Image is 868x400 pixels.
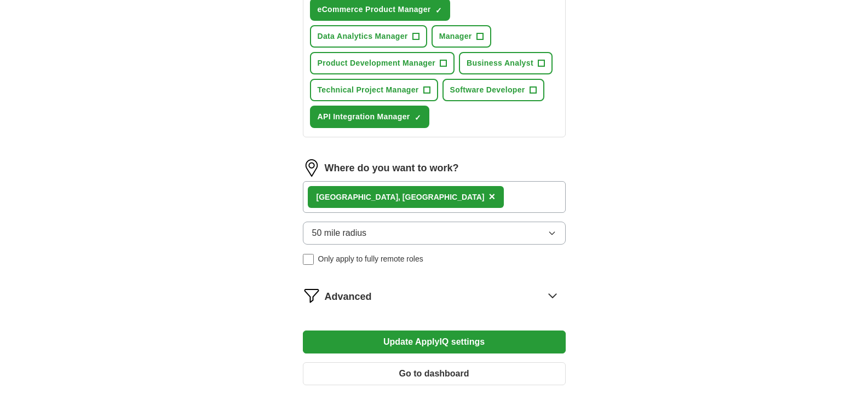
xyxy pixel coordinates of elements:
button: Technical Project Manager [310,79,438,101]
button: Data Analytics Manager [310,25,427,48]
button: Product Development Manager [310,52,455,74]
span: Software Developer [450,84,525,96]
button: Update ApplyIQ settings [303,331,566,353]
span: × [488,190,495,202]
label: Where do you want to work? [325,161,459,176]
span: API Integration Manager [318,111,410,123]
span: Data Analytics Manager [318,31,408,42]
img: location.png [303,159,320,177]
img: filter [303,287,320,304]
span: Advanced [325,289,372,304]
button: API Integration Manager✓ [310,106,429,128]
span: Manager [439,31,472,42]
button: Manager [432,25,491,48]
button: Software Developer [442,79,544,101]
input: Only apply to fully remote roles [303,254,314,265]
div: [GEOGRAPHIC_DATA], [GEOGRAPHIC_DATA] [317,192,485,203]
button: Business Analyst [459,52,553,74]
button: × [488,189,495,205]
span: Business Analyst [467,57,533,69]
span: Product Development Manager [318,57,436,69]
span: ✓ [435,6,442,15]
button: 50 mile radius [303,222,566,245]
button: Go to dashboard [303,362,566,385]
span: Only apply to fully remote roles [318,253,423,265]
span: Technical Project Manager [318,84,419,96]
span: eCommerce Product Manager [318,4,431,15]
span: 50 mile radius [312,227,367,240]
span: ✓ [415,113,421,122]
